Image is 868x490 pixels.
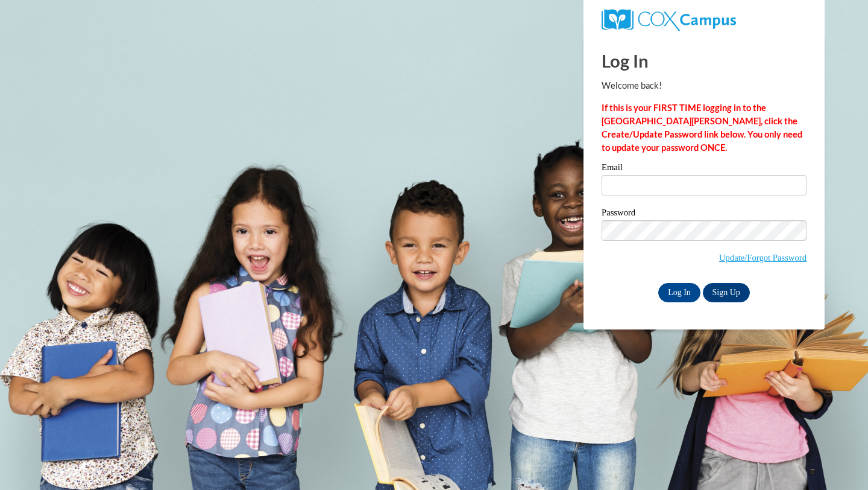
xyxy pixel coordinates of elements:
img: COX Campus [602,9,736,31]
h1: Log In [602,48,807,73]
a: Sign Up [703,283,750,302]
label: Password [602,208,807,220]
input: Log In [658,283,700,302]
strong: If this is your FIRST TIME logging in to the [GEOGRAPHIC_DATA][PERSON_NAME], click the Create/Upd... [602,103,802,153]
a: Update/Forgot Password [719,253,807,262]
p: Welcome back! [602,79,807,92]
a: COX Campus [602,14,736,24]
label: Email [602,163,807,175]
